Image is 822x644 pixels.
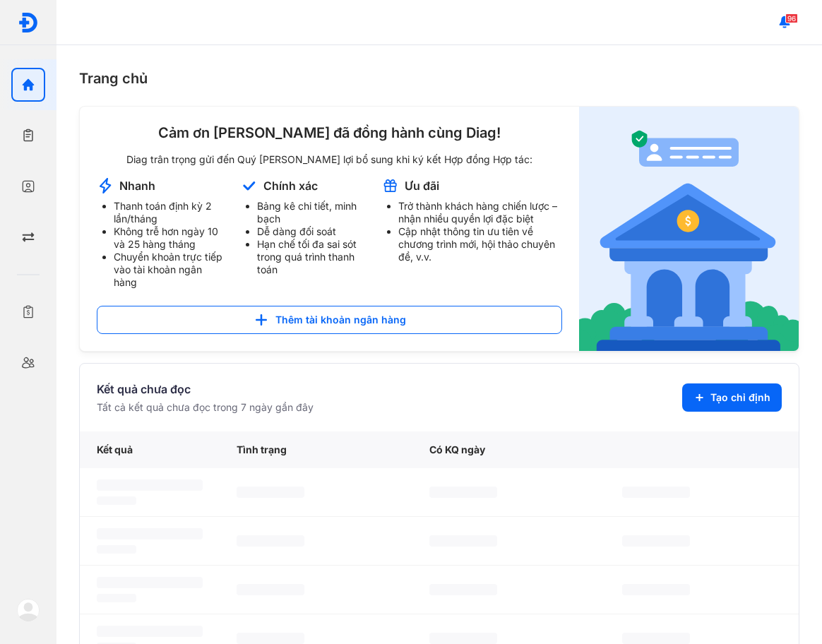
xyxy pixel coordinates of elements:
span: ‌ [97,528,203,539]
span: ‌ [97,626,203,637]
li: Dễ dàng đối soát [257,225,365,238]
span: ‌ [237,487,304,498]
li: Hạn chế tối đa sai sót trong quá trình thanh toán [257,238,365,276]
span: ‌ [429,487,497,498]
img: account-announcement [579,107,799,351]
div: Tất cả kết quả chưa đọc trong 7 ngày gần đây [97,400,314,415]
li: Thanh toán định kỳ 2 lần/tháng [114,200,223,225]
span: 96 [785,13,798,23]
li: Không trễ hơn ngày 10 và 25 hàng tháng [114,225,223,251]
span: ‌ [237,584,304,595]
span: ‌ [237,633,304,644]
span: ‌ [622,535,690,547]
li: Trở thành khách hàng chiến lược – nhận nhiều quyền lợi đặc biệt [398,200,562,225]
li: Cập nhật thông tin ưu tiên về chương trình mới, hội thảo chuyên đề, v.v. [398,225,562,263]
span: ‌ [97,545,136,554]
span: ‌ [429,584,497,595]
div: Kết quả [80,431,220,468]
div: Chính xác [263,178,318,193]
span: ‌ [429,535,497,547]
li: Bảng kê chi tiết, minh bạch [257,200,365,225]
div: Có KQ ngày [412,431,605,468]
img: account-announcement [381,177,399,194]
span: ‌ [97,577,203,588]
img: account-announcement [240,177,258,194]
div: Kết quả chưa đọc [97,381,314,398]
span: ‌ [429,633,497,644]
span: ‌ [97,594,136,602]
span: Tạo chỉ định [710,390,770,405]
button: Thêm tài khoản ngân hàng [97,306,562,334]
span: ‌ [237,535,304,547]
img: logo [18,12,39,33]
div: Cảm ơn [PERSON_NAME] đã đồng hành cùng Diag! [97,124,562,142]
span: ‌ [622,487,690,498]
img: account-announcement [97,177,114,194]
div: Ưu đãi [405,178,439,193]
div: Tình trạng [220,431,412,468]
div: Nhanh [119,178,155,193]
img: logo [17,599,40,621]
span: ‌ [97,496,136,505]
button: Tạo chỉ định [682,383,782,412]
li: Chuyển khoản trực tiếp vào tài khoản ngân hàng [114,251,223,289]
span: ‌ [97,479,203,491]
span: ‌ [622,584,690,595]
div: Diag trân trọng gửi đến Quý [PERSON_NAME] lợi bổ sung khi ký kết Hợp đồng Hợp tác: [97,153,562,166]
span: ‌ [622,633,690,644]
div: Trang chủ [79,68,799,89]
